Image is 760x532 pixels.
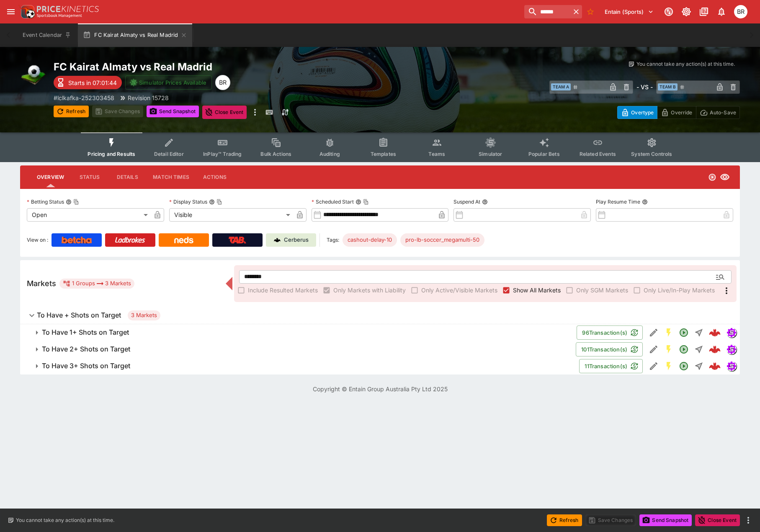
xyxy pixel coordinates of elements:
[343,236,397,244] span: cashout-delay-10
[63,279,131,289] div: 1 Groups 3 Markets
[27,198,64,205] p: Betting Status
[710,108,736,117] p: Auto-Save
[679,344,689,354] svg: Open
[551,83,571,90] span: Team A
[196,167,234,187] button: Actions
[706,358,723,374] a: 2794ab11-a0cc-4710-a6c2-e5bc25c4ae64
[209,199,215,205] button: Display StatusCopy To Clipboard
[20,358,579,374] button: To Have 3+ Shots on Target
[679,328,689,338] svg: Open
[577,325,643,340] button: 96Transaction(s)
[428,151,445,157] span: Teams
[81,132,679,162] div: Event type filters
[343,233,397,247] div: Betting Target: cerberus
[727,361,737,371] div: simulator
[600,5,659,18] button: Select Tenant
[528,151,560,157] span: Popular Bets
[596,198,640,205] p: Play Resume Time
[679,361,689,371] svg: Open
[706,324,723,341] a: f033954e-d2f0-4aa7-975b-1afd9f3d7dc2
[20,307,740,324] button: To Have + Shots on Target3 Markets
[54,93,114,102] p: Copy To Clipboard
[727,328,737,338] div: simulator
[513,286,561,294] span: Show All Markets
[71,167,108,187] button: Status
[547,514,582,526] button: Refresh
[709,360,721,372] div: 2794ab11-a0cc-4710-a6c2-e5bc25c4ae64
[727,344,737,354] div: simulator
[691,359,706,374] button: Straight
[229,237,246,243] img: TabNZ
[743,515,753,525] button: more
[732,3,750,21] button: Ben Raymond
[154,151,184,157] span: Detail Editor
[646,325,661,340] button: Edit Detail
[203,151,242,157] span: InPlay™ Trading
[709,343,721,355] div: 7a049bc6-8058-4e08-b191-6711e1dde537
[169,198,207,205] p: Display Status
[128,93,169,102] p: Revision 15728
[482,199,488,205] button: Suspend At
[691,342,706,357] button: Straight
[720,172,730,182] svg: Visible
[727,345,736,354] img: simulator
[631,151,672,157] span: System Controls
[727,362,736,371] img: simulator
[147,106,199,117] button: Send Snapshot
[215,75,230,90] div: Ben Raymond
[266,233,316,247] a: Cerberus
[524,5,570,18] input: search
[125,75,212,90] button: Simulator Prices Available
[54,60,397,73] h2: Copy To Clipboard
[169,208,293,222] div: Visible
[274,237,281,243] img: Cerberus
[115,237,145,243] img: Ladbrokes
[202,106,247,119] button: Close Event
[709,327,721,338] div: f033954e-d2f0-4aa7-975b-1afd9f3d7dc2
[42,362,130,370] h6: To Have 3+ Shots on Target
[20,341,576,358] button: To Have 2+ Shots on Target
[18,23,76,47] button: Event Calendar
[54,106,89,117] button: Refresh
[20,324,577,341] button: To Have 1+ Shots on Target
[696,106,740,119] button: Auto-Save
[371,151,396,157] span: Templates
[676,342,691,357] button: Open
[73,199,79,205] button: Copy To Clipboard
[727,328,736,337] img: simulator
[721,286,732,296] svg: More
[631,108,654,117] p: Overtype
[584,5,597,18] button: No Bookmarks
[363,199,369,205] button: Copy To Clipboard
[421,286,497,294] span: Only Active/Visible Markets
[691,325,706,340] button: Straight
[579,359,643,373] button: 11Transaction(s)
[128,311,160,320] span: 3 Markets
[709,327,721,338] img: logo-cerberus--red.svg
[576,286,628,294] span: Only SGM Markets
[709,343,721,355] img: logo-cerberus--red.svg
[714,4,729,19] button: Notifications
[68,78,117,87] p: Starts in 07:01:44
[18,3,35,20] img: PriceKinetics Logo
[327,233,339,247] label: Tags:
[639,514,692,526] button: Send Snapshot
[576,342,643,356] button: 101Transaction(s)
[16,517,114,524] p: You cannot take any action(s) at this time.
[646,359,661,374] button: Edit Detail
[617,106,740,119] div: Start From
[676,325,691,340] button: Open
[661,359,676,374] button: SGM Enabled
[400,236,484,244] span: pro-lb-soccer_megamulti-50
[312,198,354,205] p: Scheduled Start
[20,60,47,87] img: soccer.png
[679,4,694,19] button: Toggle light/dark mode
[27,233,48,247] label: View on :
[696,4,711,19] button: Documentation
[676,359,691,374] button: Open
[636,83,653,91] h6: - VS -
[108,167,146,187] button: Details
[319,151,340,157] span: Auditing
[284,236,309,244] p: Cerberus
[66,199,72,205] button: Betting StatusCopy To Clipboard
